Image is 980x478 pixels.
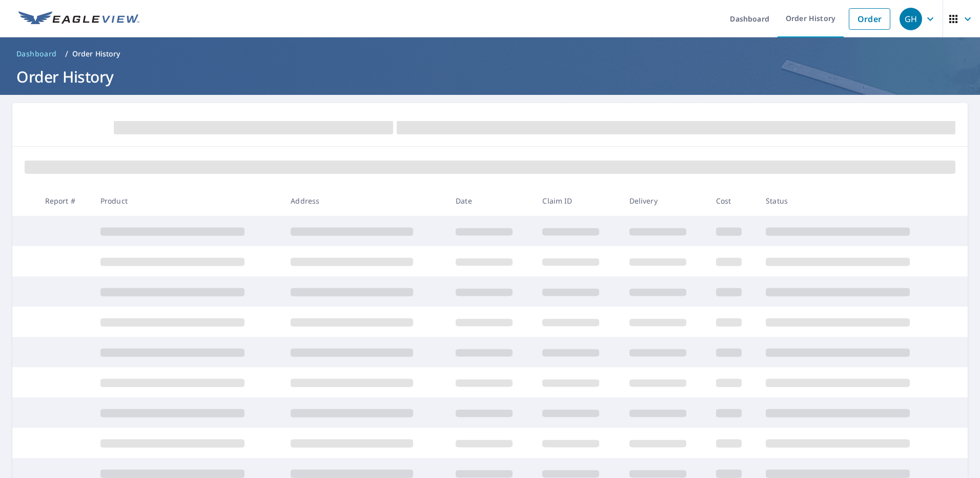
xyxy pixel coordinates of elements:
[900,8,922,30] div: GH
[12,46,968,62] nav: breadcrumb
[12,46,61,62] a: Dashboard
[447,186,534,216] th: Date
[16,49,57,59] span: Dashboard
[708,186,758,216] th: Cost
[849,8,890,30] a: Order
[621,186,708,216] th: Delivery
[12,66,968,87] h1: Order History
[282,186,447,216] th: Address
[65,48,68,60] li: /
[92,186,283,216] th: Product
[18,11,139,27] img: EV Logo
[758,186,948,216] th: Status
[534,186,621,216] th: Claim ID
[37,186,92,216] th: Report #
[72,49,120,59] p: Order History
